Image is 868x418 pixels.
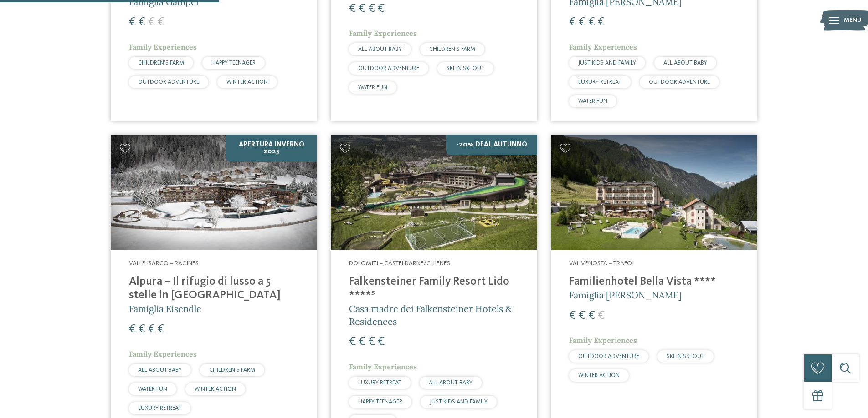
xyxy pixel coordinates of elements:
[158,16,164,28] span: €
[349,336,356,348] span: €
[578,79,621,85] span: LUXURY RETREAT
[209,367,255,373] span: CHILDREN’S FARM
[578,60,636,66] span: JUST KIDS AND FAMILY
[148,323,155,335] span: €
[447,65,484,71] span: SKI-IN SKI-OUT
[129,323,136,335] span: €
[349,29,417,38] span: Family Experiences
[138,405,181,411] span: LUXURY RETREAT
[569,16,576,28] span: €
[349,275,519,302] h4: Falkensteiner Family Resort Lido ****ˢ
[359,3,365,15] span: €
[578,353,639,359] span: OUTDOOR ADVENTURE
[663,60,707,66] span: ALL ABOUT BABY
[358,65,419,71] span: OUTDOOR ADVENTURE
[195,386,236,392] span: WINTER ACTION
[129,275,299,302] h4: Alpura – Il rifugio di lusso a 5 stelle in [GEOGRAPHIC_DATA]
[579,16,586,28] span: €
[368,336,375,348] span: €
[569,289,682,301] span: Famiglia [PERSON_NAME]
[430,399,488,405] span: JUST KIDS AND FAMILY
[129,303,201,314] span: Famiglia Eisendle
[667,353,704,359] span: SKI-IN SKI-OUT
[588,310,595,322] span: €
[359,336,365,348] span: €
[138,79,199,85] span: OUTDOOR ADVENTURE
[578,98,607,104] span: WATER FUN
[111,135,317,251] img: Cercate un hotel per famiglie? Qui troverete solo i migliori!
[148,16,155,28] span: €
[598,310,605,322] span: €
[211,60,256,66] span: HAPPY TEENAGER
[358,380,401,386] span: LUXURY RETREAT
[569,336,637,345] span: Family Experiences
[138,386,167,392] span: WATER FUN
[129,260,199,267] span: Valle Isarco – Racines
[349,362,417,371] span: Family Experiences
[368,3,375,15] span: €
[331,135,537,251] img: Cercate un hotel per famiglie? Qui troverete solo i migliori!
[349,260,450,267] span: Dolomiti – Casteldarne/Chienes
[569,275,739,289] h4: Familienhotel Bella Vista ****
[129,349,197,358] span: Family Experiences
[139,323,145,335] span: €
[598,16,605,28] span: €
[569,310,576,322] span: €
[588,16,595,28] span: €
[569,260,634,267] span: Val Venosta – Trafoi
[358,399,402,405] span: HAPPY TEENAGER
[139,16,145,28] span: €
[129,16,136,28] span: €
[578,373,620,378] span: WINTER ACTION
[349,303,512,327] span: Casa madre dei Falkensteiner Hotels & Residences
[358,85,387,91] span: WATER FUN
[551,135,757,251] img: Cercate un hotel per famiglie? Qui troverete solo i migliori!
[349,3,356,15] span: €
[226,79,268,85] span: WINTER ACTION
[158,323,164,335] span: €
[129,42,197,51] span: Family Experiences
[429,46,475,52] span: CHILDREN’S FARM
[138,60,184,66] span: CHILDREN’S FARM
[649,79,710,85] span: OUTDOOR ADVENTURE
[378,336,385,348] span: €
[569,42,637,51] span: Family Experiences
[579,310,586,322] span: €
[429,380,473,386] span: ALL ABOUT BABY
[138,367,182,373] span: ALL ABOUT BABY
[358,46,402,52] span: ALL ABOUT BABY
[378,3,385,15] span: €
